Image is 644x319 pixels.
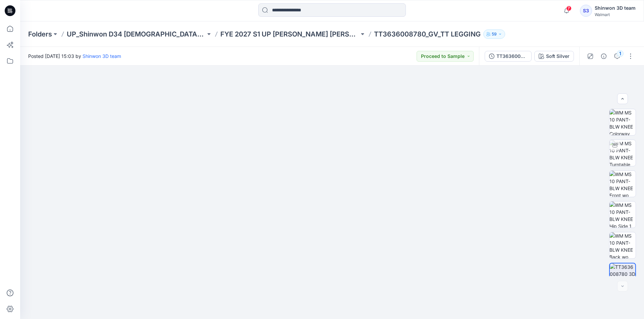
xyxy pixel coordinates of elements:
[83,53,121,59] a: Shinwon 3D team
[483,29,505,39] button: 59
[609,109,636,135] img: WM MS 10 PANT-BLW KNEE Colorway wo Avatar
[28,53,121,60] span: Posted [DATE] 15:03 by
[534,51,574,62] button: Soft Silver
[67,29,206,39] a: UP_Shinwon D34 [DEMOGRAPHIC_DATA] Bottoms
[28,29,52,39] a: Folders
[598,51,609,62] button: Details
[609,232,636,258] img: WM MS 10 PANT-BLW KNEE Back wo Avatar
[220,29,359,39] a: FYE 2027 S1 UP [PERSON_NAME] [PERSON_NAME]
[612,51,623,62] button: 1
[93,20,571,319] img: eyJhbGciOiJIUzI1NiIsImtpZCI6IjAiLCJzbHQiOiJzZXMiLCJ0eXAiOiJKV1QifQ.eyJkYXRhIjp7InR5cGUiOiJzdG9yYW...
[496,53,527,60] div: TT3636008780_GV_TT KNIT LEGGING
[580,5,592,17] div: S3
[595,4,636,12] div: Shinwon 3D team
[546,53,570,60] div: Soft Silver
[609,140,636,166] img: WM MS 10 PANT-BLW KNEE Turntable with Avatar
[485,51,532,62] button: TT3636008780_GV_TT KNIT LEGGING
[609,202,636,228] img: WM MS 10 PANT-BLW KNEE Hip Side 1 wo Avatar
[595,12,636,17] div: Walmart
[609,171,636,197] img: WM MS 10 PANT-BLW KNEE Front wo Avatar
[374,29,481,39] p: TT3636008780_GV_TT LEGGING
[610,263,635,289] img: TT3636008780 3D Size Set Comment
[617,50,624,57] div: 1
[492,30,497,38] p: 59
[566,6,572,11] span: 7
